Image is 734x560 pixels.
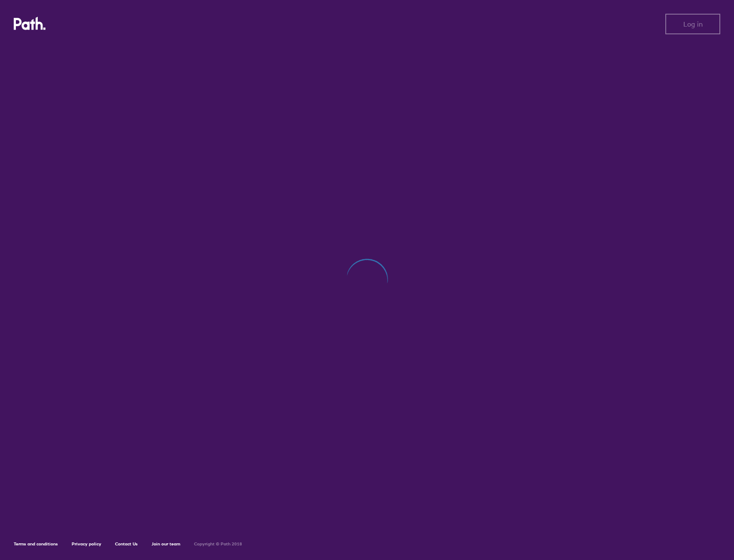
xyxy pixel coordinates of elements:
[665,14,720,34] button: Log in
[14,541,58,547] a: Terms and conditions
[115,541,138,547] a: Contact Us
[683,20,703,28] span: Log in
[194,542,242,547] h6: Copyright © Path 2018
[152,541,180,547] a: Join our team
[72,541,101,547] a: Privacy policy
